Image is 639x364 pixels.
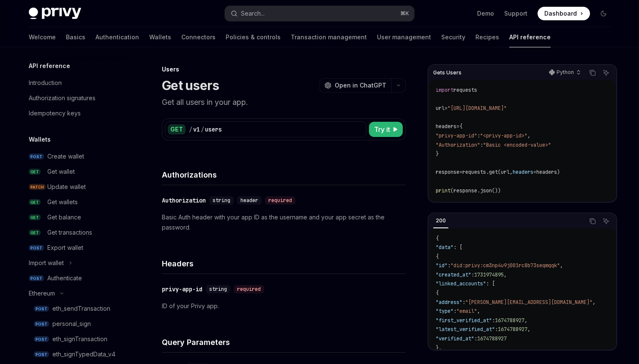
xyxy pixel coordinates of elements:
[47,151,84,161] div: Create wallet
[162,258,406,269] h4: Headers
[495,317,524,324] span: 1674788927
[29,199,41,205] span: GET
[544,66,584,80] button: Python
[22,225,130,240] a: GETGet transactions
[22,179,130,194] a: PATCHUpdate wallet
[374,124,390,134] span: Try it
[22,255,130,271] button: Toggle Import wallet section
[587,216,598,227] button: Copy the contents from the code block
[52,319,91,329] div: personal_sign
[477,9,494,18] a: Demo
[593,299,595,306] span: ,
[436,244,453,251] span: "data"
[22,210,130,225] a: GETGet balance
[465,299,593,306] span: "[PERSON_NAME][EMAIL_ADDRESS][DOMAIN_NAME]"
[201,125,204,134] div: /
[483,142,551,148] span: "Basic <encoded-value>"
[451,187,501,194] span: (response.json())
[213,197,230,204] span: string
[29,169,41,175] span: GET
[400,10,409,17] span: ⌘ K
[441,27,465,47] a: Security
[22,164,130,179] a: GETGet wallet
[587,67,598,78] button: Copy the contents from the code block
[436,262,448,269] span: "id"
[162,212,406,233] p: Basic Auth header with your app ID as the username and your app secret as the password.
[453,87,477,93] span: requests
[29,27,56,47] a: Welcome
[162,65,406,74] div: Users
[504,271,507,278] span: ,
[453,244,462,251] span: : [
[433,216,448,226] div: 200
[162,78,219,93] h1: Get users
[209,286,227,293] span: string
[436,317,492,324] span: "first_verified_at"
[538,7,590,20] a: Dashboard
[480,132,527,139] span: "<privy-app-id>"
[480,142,483,148] span: :
[369,122,403,137] button: Try it
[226,27,281,47] a: Policies & controls
[335,81,386,90] span: Open in ChatGPT
[29,108,81,118] div: Idempotency keys
[52,304,110,314] div: eth_sendTransaction
[34,336,49,342] span: POST
[22,331,130,347] a: POSTeth_signTransaction
[601,67,612,78] button: Ask AI
[436,235,439,242] span: {
[456,123,459,130] span: =
[47,227,92,238] div: Get transactions
[29,184,46,190] span: PATCH
[162,285,202,293] div: privy-app-id
[436,335,474,342] span: "verified_at"
[205,125,222,134] div: users
[22,75,130,90] a: Introduction
[234,285,264,293] div: required
[29,214,41,221] span: GET
[436,142,480,148] span: "Authorization"
[474,271,504,278] span: 1731974895
[189,125,192,134] div: /
[459,169,462,175] span: =
[475,27,499,47] a: Recipes
[29,258,64,268] div: Import wallet
[436,345,442,351] span: },
[436,169,459,175] span: response
[29,61,70,71] h5: API reference
[377,27,431,47] a: User management
[486,280,495,287] span: : [
[29,78,62,88] div: Introduction
[22,90,130,106] a: Authorization signatures
[557,69,574,76] p: Python
[22,194,130,210] a: GETGet wallets
[162,301,406,311] p: ID of your Privy app.
[162,96,406,108] p: Get all users in your app.
[495,326,498,333] span: :
[47,243,83,253] div: Export wallet
[509,27,551,47] a: API reference
[162,196,206,205] div: Authorization
[29,153,44,160] span: POST
[477,335,507,342] span: 1674788927
[436,105,445,112] span: url
[477,132,480,139] span: :
[459,123,462,130] span: {
[560,262,563,269] span: ,
[34,321,49,327] span: POST
[436,151,439,157] span: }
[471,271,474,278] span: :
[29,275,44,282] span: POST
[291,27,367,47] a: Transaction management
[436,308,453,315] span: "type"
[34,306,49,312] span: POST
[544,9,577,18] span: Dashboard
[453,308,456,315] span: :
[22,286,130,301] button: Toggle Ethereum section
[22,106,130,121] a: Idempotency keys
[527,132,530,139] span: ,
[22,347,130,362] a: POSTeth_signTypedData_v4
[462,299,465,306] span: :
[436,123,456,130] span: headers
[513,169,533,175] span: headers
